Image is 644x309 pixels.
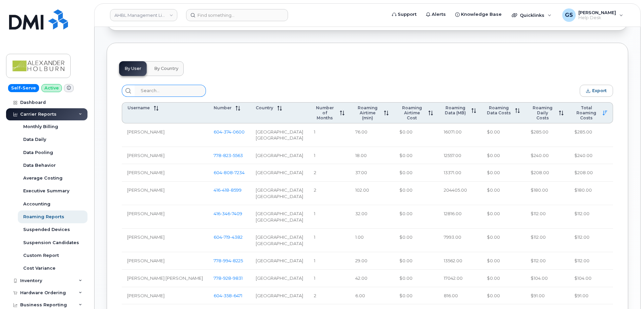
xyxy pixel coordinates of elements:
a: 7789948225 [214,258,243,263]
td: $0.00 [481,147,525,164]
td: $0.00 [481,270,525,287]
td: $0.00 [481,229,525,252]
td: $0.00 [394,123,438,147]
span: By Country [154,66,178,71]
div: Quicklinks [507,8,556,22]
td: $112.00 [569,205,613,229]
td: $208.00 [525,164,569,182]
span: [PERSON_NAME] [127,129,165,134]
a: 6047194382 [214,234,243,240]
a: Knowledge Base [451,8,506,21]
div: [GEOGRAPHIC_DATA] [256,152,303,159]
td: 1 [309,252,350,270]
td: 2 [309,182,350,205]
td: $0.00 [481,164,525,182]
span: 346 [220,211,230,216]
td: 12557.00 [438,147,481,164]
span: [PERSON_NAME] [PERSON_NAME] [127,275,203,281]
td: 204405.00 [438,182,481,205]
span: 4382 [230,234,243,240]
td: $180.00 [525,182,569,205]
span: Roaming Airtime (min) [355,105,380,120]
span: [PERSON_NAME] [127,293,165,298]
span: 416 [214,211,242,216]
td: $285.00 [569,123,613,147]
span: 6471 [232,293,242,298]
td: 12816.00 [438,205,481,229]
span: 778 [214,153,243,158]
td: 13371.00 [438,164,481,182]
td: $208.00 [569,164,613,182]
span: Export [592,88,607,93]
a: 7789289831 [214,275,243,281]
td: $0.00 [394,205,438,229]
td: $0.00 [481,123,525,147]
td: $0.00 [481,287,525,305]
span: 358 [222,293,232,298]
td: $0.00 [394,229,438,252]
span: 808 [222,170,233,175]
span: 823 [221,153,231,158]
span: 778 [214,275,243,281]
td: 1 [309,205,350,229]
a: 6048087234 [214,170,245,175]
span: [PERSON_NAME] [127,211,165,216]
span: Roaming Daily Costs [531,105,555,120]
span: Support [398,11,417,18]
td: $112.00 [525,252,569,270]
td: 18.00 [350,147,394,164]
td: $285.00 [525,123,569,147]
div: [GEOGRAPHIC_DATA] [256,187,303,193]
td: $240.00 [525,147,569,164]
a: Alerts [421,8,451,21]
td: $91.00 [525,287,569,305]
div: [GEOGRAPHIC_DATA] [256,135,303,141]
td: 7993.00 [438,229,481,252]
td: 37.00 [350,164,394,182]
a: AHBL Management Limited Partnership [110,9,177,21]
span: Roaming Data (MB) [444,105,467,115]
input: Search... [135,85,206,97]
td: $0.00 [481,205,525,229]
td: 1 [309,123,350,147]
span: 374 [222,129,231,134]
a: 6043586471 [214,293,242,298]
input: Find something... [186,9,288,21]
div: [GEOGRAPHIC_DATA] [256,129,303,135]
td: 13562.00 [438,252,481,270]
span: 778 [214,258,243,263]
td: $240.00 [569,147,613,164]
span: 8225 [231,258,243,263]
button: Export [580,85,613,97]
td: $0.00 [481,252,525,270]
td: 102.00 [350,182,394,205]
div: [GEOGRAPHIC_DATA] [256,169,303,176]
a: 4164188599 [214,187,242,193]
span: Number of Months [314,105,336,120]
span: Username [128,105,150,110]
td: 42.00 [350,270,394,287]
td: $112.00 [525,205,569,229]
td: $0.00 [394,270,438,287]
span: 8599 [229,187,242,193]
td: $0.00 [394,287,438,305]
a: Support [387,8,421,21]
span: 928 [221,275,231,281]
td: 76.00 [350,123,394,147]
a: 6043740600 [214,129,245,134]
div: [GEOGRAPHIC_DATA] [256,275,303,281]
div: [GEOGRAPHIC_DATA] [256,258,303,264]
td: 1 [309,270,350,287]
div: [GEOGRAPHIC_DATA] [256,210,303,217]
span: Roaming Airtime Cost [399,105,424,120]
td: 1 [309,147,350,164]
div: [GEOGRAPHIC_DATA] [256,240,303,247]
span: [PERSON_NAME] [127,234,165,240]
span: Country [256,105,273,110]
span: 604 [214,293,242,298]
td: $0.00 [394,164,438,182]
td: 16071.00 [438,123,481,147]
span: 719 [222,234,230,240]
span: Quicklinks [520,12,544,18]
span: Number [214,105,231,110]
